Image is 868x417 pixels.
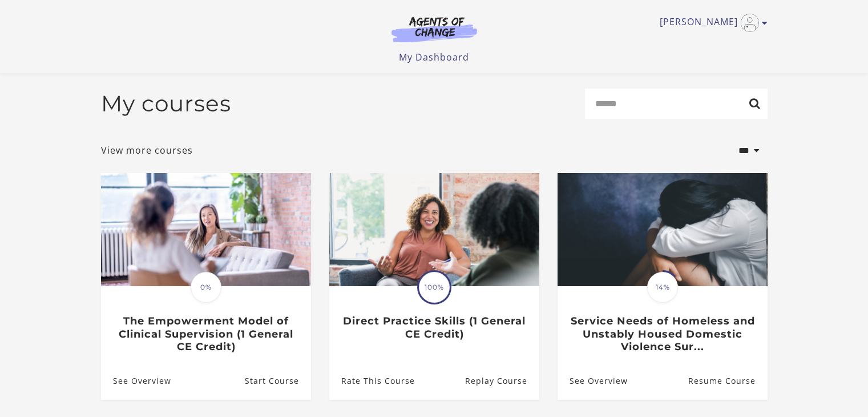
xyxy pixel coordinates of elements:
[660,14,762,32] a: Toggle menu
[191,272,221,303] span: 0%
[399,51,469,63] a: My Dashboard
[380,16,489,42] img: Agents of Change Logo
[113,315,298,354] h3: The Empowerment Model of Clinical Supervision (1 General CE Credit)
[101,90,231,117] h2: My courses
[570,315,755,354] h3: Service Needs of Homeless and Unstably Housed Domestic Violence Sur...
[419,272,450,303] span: 100%
[329,362,415,399] a: Direct Practice Skills (1 General CE Credit): Rate This Course
[101,362,171,399] a: The Empowerment Model of Clinical Supervision (1 General CE Credit): See Overview
[244,362,310,399] a: The Empowerment Model of Clinical Supervision (1 General CE Credit): Resume Course
[101,143,193,157] a: View more courses
[647,272,678,303] span: 14%
[341,315,527,340] h3: Direct Practice Skills (1 General CE Credit)
[558,362,628,399] a: Service Needs of Homeless and Unstably Housed Domestic Violence Sur...: See Overview
[688,362,767,399] a: Service Needs of Homeless and Unstably Housed Domestic Violence Sur...: Resume Course
[465,362,539,399] a: Direct Practice Skills (1 General CE Credit): Resume Course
